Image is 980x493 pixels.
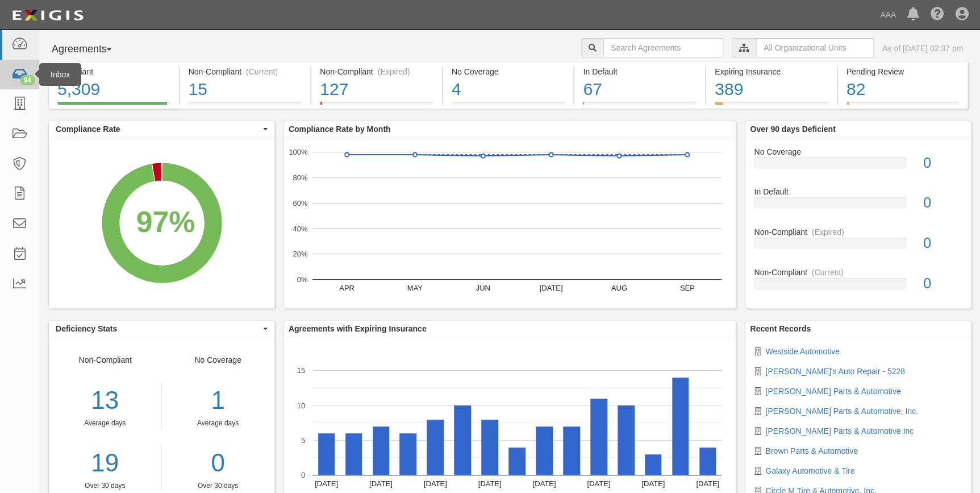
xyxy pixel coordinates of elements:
[48,102,179,111] a: Compliant5,309
[189,66,302,77] div: Non-Compliant (Current)
[532,479,556,488] text: [DATE]
[320,66,433,77] div: Non-Compliant (Expired)
[583,77,697,102] div: 67
[443,102,574,111] a: No Coverage4
[423,479,447,488] text: [DATE]
[136,201,195,243] div: 97%
[293,250,307,258] text: 20%
[754,267,962,299] a: Non-Compliant(Current)0
[407,284,423,292] text: MAY
[9,5,87,26] img: logo-5460c22ac91f19d4615b14bd174203de0afe785f0fc80cf4dbbc73dc1793850b.png
[39,63,81,86] div: Inbox
[293,173,307,182] text: 80%
[765,347,839,356] a: Westside Automotive
[49,121,274,137] button: Compliance Rate
[452,77,565,102] div: 4
[289,324,427,333] b: Agreements with Expiring Insurance
[49,481,161,491] div: Over 30 days
[715,77,828,102] div: 389
[369,479,393,488] text: [DATE]
[49,138,274,308] svg: A chart.
[297,275,307,284] text: 0%
[48,38,134,61] button: Agreements
[452,66,565,77] div: No Coverage
[587,479,610,488] text: [DATE]
[301,471,305,479] text: 0
[49,419,161,428] div: Average days
[574,102,705,111] a: In Default67
[170,481,265,491] div: Over 30 days
[765,367,904,376] a: [PERSON_NAME]'s Auto Repair - 5228
[56,323,260,334] span: Deficiency Stats
[931,8,944,22] i: Help Center - Complianz
[161,354,274,491] div: No Coverage
[745,186,971,197] div: In Default
[170,383,265,419] div: 1
[339,284,355,292] text: APR
[378,66,410,77] div: (Expired)
[812,267,844,278] div: (Current)
[882,43,963,54] div: As of [DATE] 02:37 pm
[765,426,914,436] a: [PERSON_NAME] Parts & Automotive Inc
[765,407,918,416] a: [PERSON_NAME] Parts & Automotive, Inc.
[679,284,694,292] text: SEP
[754,146,962,187] a: No Coverage0
[745,146,971,158] div: No Coverage
[745,226,971,238] div: Non-Compliant
[170,419,265,428] div: Average days
[641,479,665,488] text: [DATE]
[289,125,391,134] b: Compliance Rate by Month
[915,153,971,173] div: 0
[915,193,971,213] div: 0
[289,148,308,156] text: 100%
[311,102,442,111] a: Non-Compliant(Expired)127
[611,284,627,292] text: AUG
[49,354,161,491] div: Non-Compliant
[189,77,302,102] div: 15
[583,66,697,77] div: In Default
[539,284,562,292] text: [DATE]
[715,66,828,77] div: Expiring Insurance
[706,102,837,111] a: Expiring Insurance389
[297,366,305,375] text: 15
[293,198,307,207] text: 60%
[915,274,971,294] div: 0
[765,387,900,396] a: [PERSON_NAME] Parts & Automotive
[603,38,723,57] input: Search Agreements
[765,446,858,455] a: Brown Parts & Automotive
[476,284,490,292] text: JUN
[284,138,736,308] svg: A chart.
[301,436,305,444] text: 5
[246,66,278,77] div: (Current)
[745,267,971,278] div: Non-Compliant
[838,102,969,111] a: Pending Review82
[315,479,338,488] text: [DATE]
[754,186,962,226] a: In Default0
[49,445,161,481] a: 19
[49,321,274,337] button: Deficiency Stats
[756,38,874,57] input: All Organizational Units
[696,479,719,488] text: [DATE]
[293,224,307,233] text: 40%
[170,445,265,481] a: 0
[56,123,260,135] span: Compliance Rate
[750,125,835,134] b: Over 90 days Deficient
[915,233,971,254] div: 0
[754,226,962,267] a: Non-Compliant(Expired)0
[320,77,433,102] div: 127
[750,324,811,333] b: Recent Records
[874,3,902,26] a: AAA
[57,77,170,102] div: 5,309
[478,479,501,488] text: [DATE]
[846,77,960,102] div: 82
[297,401,305,409] text: 10
[812,226,844,238] div: (Expired)
[765,466,854,475] a: Galaxy Automotive & Tire
[20,75,35,85] div: 94
[49,383,161,419] div: 13
[846,66,960,77] div: Pending Review
[57,66,170,77] div: Compliant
